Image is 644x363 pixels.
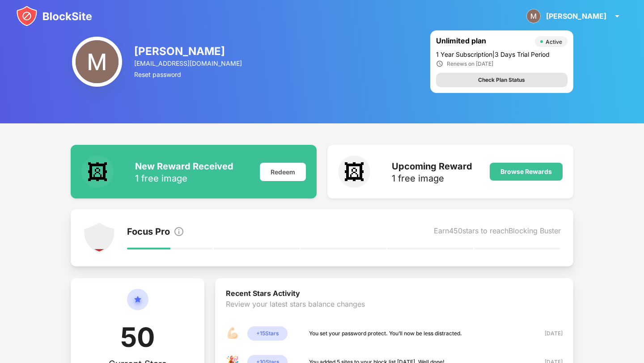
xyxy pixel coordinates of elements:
div: 💪🏻 [226,326,240,341]
div: You set your password protect. You’ll now be less distracted. [309,329,462,338]
img: points-level-1.svg [83,222,115,254]
div: Renews on [DATE] [447,60,493,67]
img: info.svg [174,226,184,237]
div: 1 free image [392,174,472,183]
div: 🖼 [338,156,370,188]
div: Redeem [260,163,306,181]
img: blocksite-icon.svg [16,5,92,27]
img: circle-star.svg [127,289,148,321]
div: Reset password [134,71,243,78]
div: Check Plan Status [478,76,525,84]
div: Browse Rewards [500,168,552,175]
div: Active [546,38,562,45]
img: clock_ic.svg [436,60,443,68]
img: ACg8ocLM2_gMU52ZgftIYFXFUYlaC9X7OFLZYqOR_LtmjU8SLF-XHw=s96-c [72,37,122,87]
div: Review your latest stars balance changes [226,300,562,326]
div: 🖼 [81,156,114,188]
div: Earn 450 stars to reach Blocking Buster [434,226,561,239]
div: + 15 Stars [247,326,288,341]
div: [DATE] [531,329,563,338]
div: 1 free image [135,174,233,183]
div: Upcoming Reward [392,161,472,172]
div: Recent Stars Activity [226,289,562,300]
div: New Reward Received [135,161,233,172]
img: ACg8ocLM2_gMU52ZgftIYFXFUYlaC9X7OFLZYqOR_LtmjU8SLF-XHw=s96-c [526,9,541,23]
div: [EMAIL_ADDRESS][DOMAIN_NAME] [134,59,243,67]
div: Focus Pro [127,226,170,239]
div: [PERSON_NAME] [546,12,606,21]
div: 1 Year Subscription | 3 Days Trial Period [436,51,568,58]
div: Unlimited plan [436,36,530,47]
div: 50 [120,321,155,359]
div: [PERSON_NAME] [134,45,243,58]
